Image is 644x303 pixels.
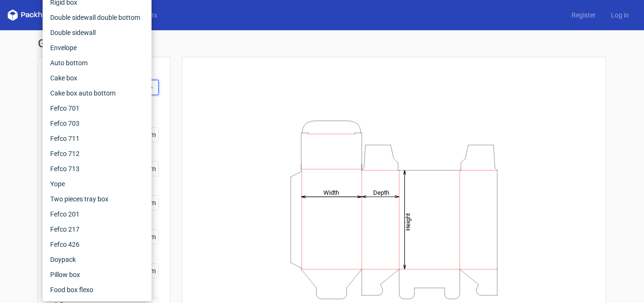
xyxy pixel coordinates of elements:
div: Fefco 426 [46,237,148,252]
a: Log in [603,10,636,20]
div: Yope [46,176,148,191]
div: Cake box auto bottom [46,86,148,101]
tspan: Height [404,213,411,230]
div: Double sidewall [46,25,148,40]
div: Two pieces tray box [46,191,148,207]
div: Envelope [46,40,148,55]
div: Fefco 201 [46,207,148,222]
div: Auto bottom [46,55,148,70]
div: Double sidewall double bottom [46,10,148,25]
div: Fefco 217 [46,222,148,237]
div: Fefco 713 [46,161,148,176]
div: Fefco 712 [46,146,148,161]
div: Pillow box [46,267,148,282]
div: Food box flexo [46,282,148,297]
tspan: Depth [373,189,389,196]
tspan: Width [323,189,339,196]
div: Fefco 711 [46,131,148,146]
h1: Generate new dieline [38,38,606,49]
div: Fefco 703 [46,116,148,131]
div: Doypack [46,252,148,267]
div: Fefco 701 [46,101,148,116]
div: Cake box [46,70,148,86]
a: Register [564,10,603,20]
